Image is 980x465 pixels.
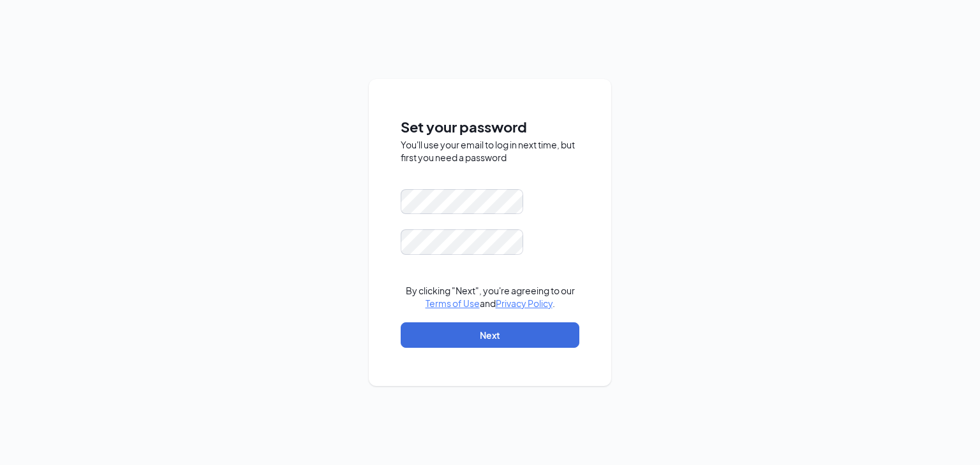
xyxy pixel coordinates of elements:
button: Next [401,322,579,348]
a: Privacy Policy [496,297,553,309]
div: By clicking "Next", you're agreeing to our and . [401,284,579,310]
a: Terms of Use [426,297,480,309]
span: Set your password [401,116,579,138]
div: You'll use your email to log in next time, but first you need a password [401,138,579,164]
